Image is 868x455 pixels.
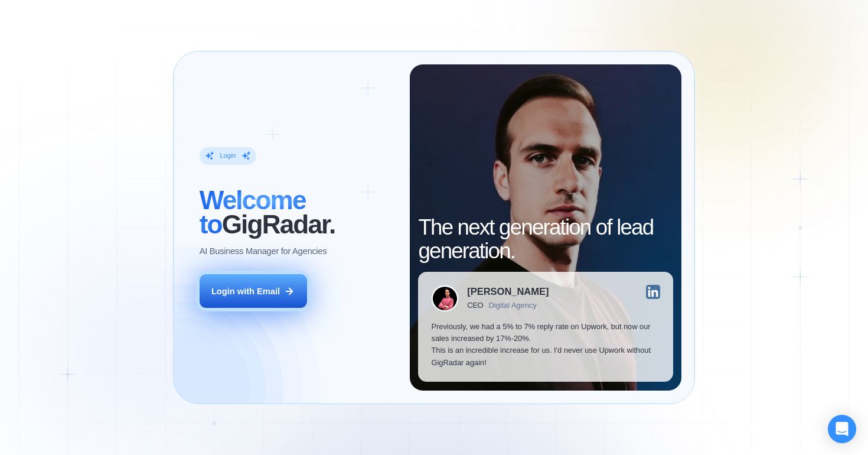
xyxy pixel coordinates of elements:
[200,186,306,238] span: Welcome to
[220,151,236,160] div: Login
[467,301,483,310] div: CEO
[828,415,856,443] div: Open Intercom Messenger
[467,287,549,297] div: [PERSON_NAME]
[489,301,537,310] div: Digital Agency
[200,188,397,236] h2: ‍ GigRadar.
[211,285,280,297] div: Login with Email
[200,274,307,308] button: Login with Email
[418,216,673,264] h2: The next generation of lead generation.
[431,321,660,369] p: Previously, we had a 5% to 7% reply rate on Upwork, but now our sales increased by 17%-20%. This ...
[200,245,327,257] p: AI Business Manager for Agencies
